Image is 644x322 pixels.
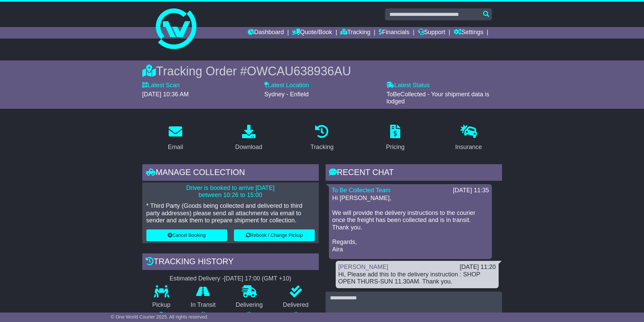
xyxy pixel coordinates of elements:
[306,122,338,154] a: Tracking
[226,301,273,309] p: Delivering
[418,27,445,39] a: Support
[292,27,332,39] a: Quote/Book
[142,275,319,282] div: Estimated Delivery -
[386,143,405,152] div: Pricing
[142,164,319,182] div: Manage collection
[451,122,486,154] a: Insurance
[326,164,502,182] div: RECENT CHAT
[332,195,488,253] p: Hi [PERSON_NAME], We will provide the delivery instructions to the courier once the freight has b...
[273,301,319,309] p: Delivered
[181,301,226,309] p: In Transit
[231,122,267,154] a: Download
[386,82,430,89] label: Latest Status
[382,122,409,154] a: Pricing
[310,143,333,152] div: Tracking
[454,27,483,39] a: Settings
[338,271,496,286] div: Hi, Please add this to the delivery instruction : SHOP OPEN THURS-SUN 11.30AM. Thank you.
[453,187,489,194] div: [DATE] 11:35
[146,184,315,199] p: Driver is booked to arrive [DATE] between 10:26 to 15:00
[340,27,370,39] a: Tracking
[248,27,284,39] a: Dashboard
[168,143,183,152] div: Email
[234,229,315,241] button: Rebook / Change Pickup
[142,301,181,309] p: Pickup
[264,82,309,89] label: Latest Location
[111,314,209,320] span: © One World Courier 2025. All rights reserved.
[455,143,482,152] div: Insurance
[386,91,489,105] span: ToBeCollected - Your shipment data is lodged
[142,82,180,89] label: Latest Scan
[379,27,409,39] a: Financials
[332,187,391,194] a: To Be Collected Team
[338,264,388,270] a: [PERSON_NAME]
[460,264,496,271] div: [DATE] 11:20
[146,229,227,241] button: Cancel Booking
[142,64,502,78] div: Tracking Order #
[224,275,291,282] div: [DATE] 17:00 (GMT +10)
[163,122,187,154] a: Email
[146,202,315,224] p: * Third Party (Goods being collected and delivered to third party addresses) please send all atta...
[264,91,309,98] span: Sydney - Enfield
[142,91,189,98] span: [DATE] 10:36 AM
[247,64,351,78] span: OWCAU638936AU
[142,253,319,272] div: Tracking history
[235,143,262,152] div: Download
